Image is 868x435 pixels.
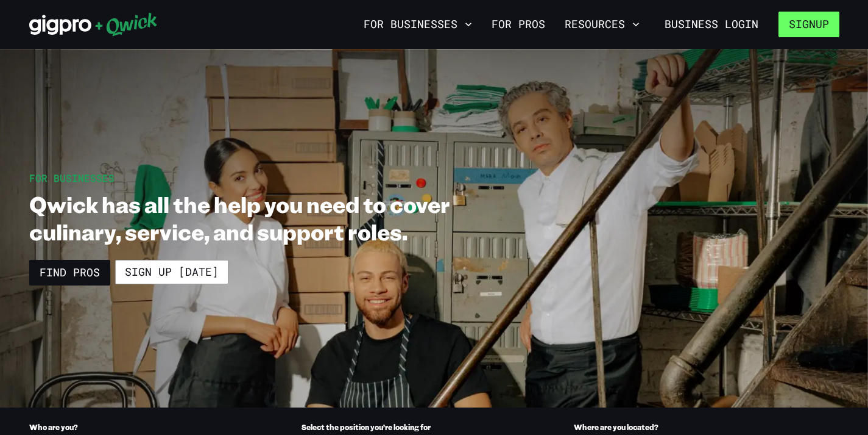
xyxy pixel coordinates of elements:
a: For Pros [487,14,550,35]
a: Find Pros [29,260,110,286]
span: Who are you? [29,422,78,432]
button: Signup [778,12,839,37]
a: Business Login [654,12,769,37]
h1: Qwick has all the help you need to cover culinary, service, and support roles. [29,190,515,245]
button: For Businesses [359,14,477,35]
span: Select the position you’re looking for [302,422,431,432]
span: For Businesses [29,171,115,184]
span: Where are you located? [574,422,658,432]
a: Sign up [DATE] [115,260,228,284]
button: Resources [560,14,644,35]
